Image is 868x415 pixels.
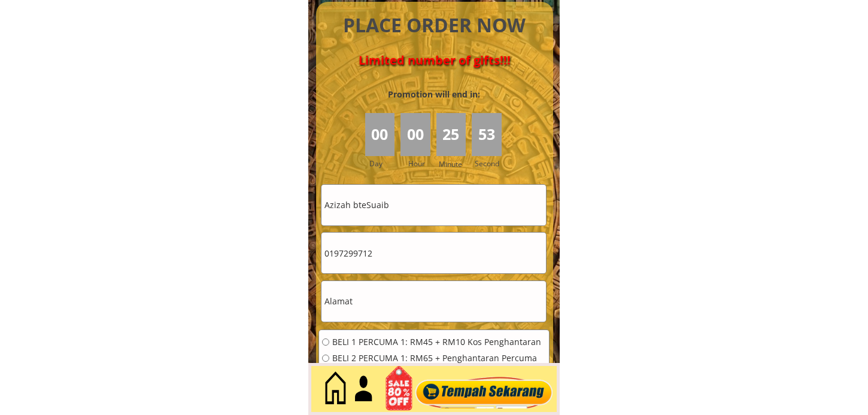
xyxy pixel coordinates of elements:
[366,88,502,101] h3: Promotion will end in:
[369,158,399,169] h3: Day
[475,158,504,169] h3: Second
[321,281,546,322] input: Alamat
[332,338,542,346] span: BELI 1 PERCUMA 1: RM45 + RM10 Kos Penghantaran
[408,158,433,169] h3: Hour
[321,233,546,273] input: Telefon
[330,53,539,68] h4: Limited number of gifts!!!
[330,12,539,39] h4: PLACE ORDER NOW
[332,354,542,362] span: BELI 2 PERCUMA 1: RM65 + Penghantaran Percuma
[321,185,546,225] input: Nama
[439,158,465,170] h3: Minute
